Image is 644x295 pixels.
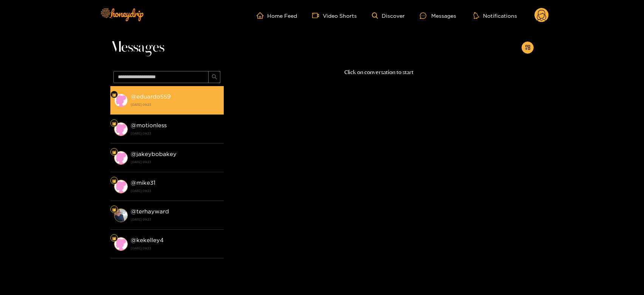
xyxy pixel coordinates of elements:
[112,207,116,212] img: Fan Level
[312,12,323,19] span: video-camera
[112,93,116,97] img: Fan Level
[131,130,220,137] strong: [DATE] 09:23
[112,150,116,154] img: Fan Level
[114,94,128,107] img: conversation
[372,12,405,19] a: Discover
[420,11,456,20] div: Messages
[112,236,116,241] img: Fan Level
[114,180,128,193] img: conversation
[208,71,220,83] button: search
[131,122,167,128] strong: @ motionless
[131,93,171,100] strong: @ eduardo559
[114,122,128,136] img: conversation
[525,45,531,51] span: appstore-add
[131,101,220,108] strong: [DATE] 09:23
[471,12,519,19] button: Notifications
[212,74,217,80] span: search
[131,208,169,215] strong: @ terhayward
[112,179,116,183] img: Fan Level
[114,237,128,251] img: conversation
[522,42,534,54] button: appstore-add
[257,12,297,19] a: Home Feed
[110,39,164,57] span: Messages
[131,151,176,157] strong: @ jakeybobakey
[112,121,116,126] img: Fan Level
[257,12,267,19] span: home
[131,245,220,252] strong: [DATE] 09:23
[131,179,155,186] strong: @ mike31
[312,12,357,19] a: Video Shorts
[131,187,220,194] strong: [DATE] 09:23
[114,209,128,222] img: conversation
[131,159,220,165] strong: [DATE] 09:23
[131,216,220,223] strong: [DATE] 09:23
[224,68,534,77] p: Click on conversation to start
[114,151,128,165] img: conversation
[131,237,164,243] strong: @ kekelley4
